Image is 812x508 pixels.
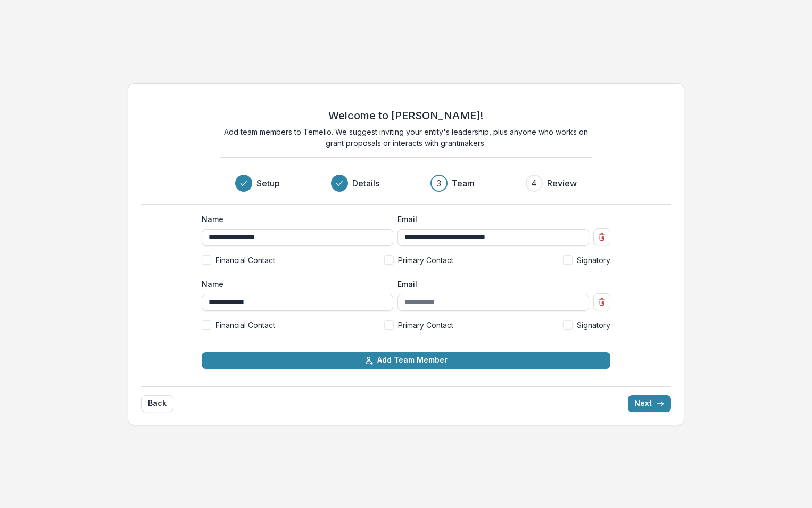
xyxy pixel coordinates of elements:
[398,319,453,331] span: Primary Contact
[328,109,483,122] h2: Welcome to [PERSON_NAME]!
[202,214,387,225] label: Name
[216,319,275,331] span: Financial Contact
[216,255,275,266] span: Financial Contact
[398,255,453,266] span: Primary Contact
[593,228,610,245] button: Remove team member
[547,177,577,190] h3: Review
[256,177,280,190] h3: Setup
[202,278,387,290] label: Name
[202,352,610,369] button: Add Team Member
[436,177,441,190] div: 3
[593,293,610,310] button: Remove team member
[577,319,610,331] span: Signatory
[531,177,537,190] div: 4
[141,395,173,412] button: Back
[220,126,592,149] p: Add team members to Temelio. We suggest inviting your entity's leadership, plus anyone who works ...
[628,395,671,412] button: Next
[235,175,577,192] div: Progress
[352,177,379,190] h3: Details
[397,278,583,290] label: Email
[577,255,610,266] span: Signatory
[397,214,583,225] label: Email
[452,177,475,190] h3: Team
